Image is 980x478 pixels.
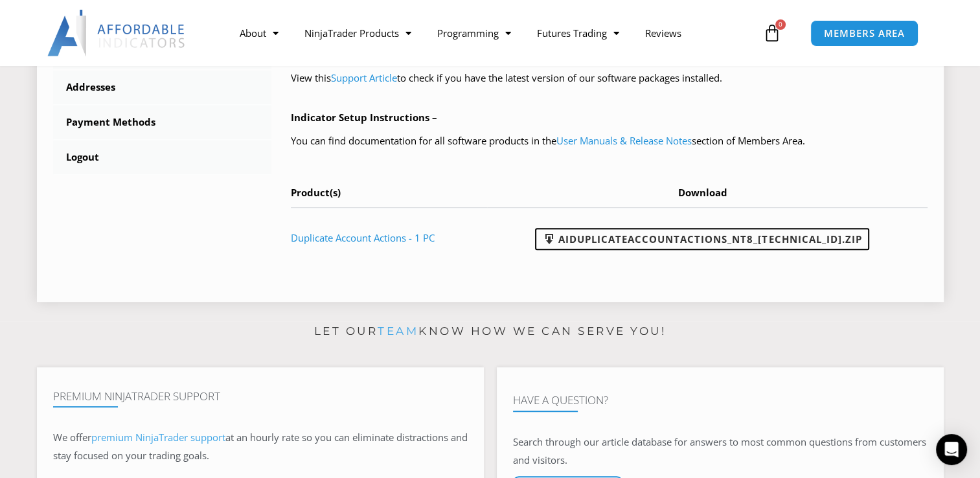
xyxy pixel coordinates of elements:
[53,390,468,403] h4: Premium NinjaTrader Support
[291,231,435,244] a: Duplicate Account Actions - 1 PC
[291,69,928,87] p: View this to check if you have the latest version of our software packages installed.
[53,431,91,444] span: We offer
[53,106,272,139] a: Payment Methods
[744,14,801,52] a: 0
[378,324,418,337] a: team
[91,431,225,444] a: premium NinjaTrader support
[291,186,341,199] span: Product(s)
[810,20,918,47] a: MEMBERS AREA
[678,186,727,199] span: Download
[513,394,928,407] h4: Have A Question?
[331,71,397,84] a: Support Article
[632,18,694,48] a: Reviews
[291,18,424,48] a: NinjaTrader Products
[47,10,187,56] img: LogoAI | Affordable Indicators – NinjaTrader
[535,228,869,250] a: AIDuplicateAccountActions_NT8_[TECHNICAL_ID].zip
[227,18,760,48] nav: Menu
[424,18,524,48] a: Programming
[775,19,786,30] span: 0
[53,71,272,104] a: Addresses
[291,111,437,124] b: Indicator Setup Instructions –
[824,28,905,38] span: MEMBERS AREA
[291,132,928,150] p: You can find documentation for all software products in the section of Members Area.
[227,18,291,48] a: About
[53,431,468,462] span: at an hourly rate so you can eliminate distractions and stay focused on your trading goals.
[556,134,692,147] a: User Manuals & Release Notes
[524,18,632,48] a: Futures Trading
[513,433,928,470] p: Search through our article database for answers to most common questions from customers and visit...
[936,434,967,465] div: Open Intercom Messenger
[53,141,272,174] a: Logout
[37,321,944,342] p: Let our know how we can serve you!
